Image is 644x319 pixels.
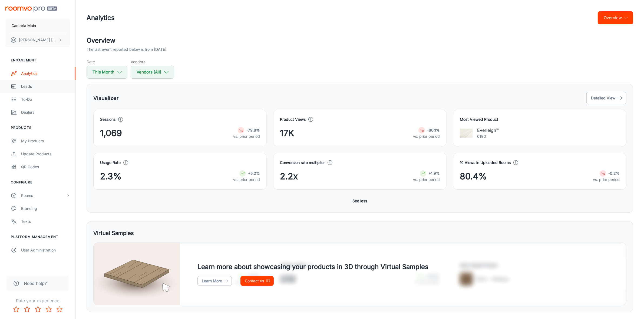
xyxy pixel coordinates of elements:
[93,94,119,102] h5: Visualizer
[87,13,115,23] h1: Analytics
[24,280,47,287] span: Need help?
[21,151,70,157] div: Update Products
[233,177,260,183] p: vs. prior period
[131,66,174,79] button: Vendors (All)
[100,116,115,122] h4: Sessions
[11,304,22,315] button: Rate 1 star
[413,133,440,139] p: vs. prior period
[477,127,499,133] p: Everleigh™
[100,160,121,166] h4: Usage Rate
[197,262,428,272] h4: Learn more about showcasing your products in 3D through Virtual Samples
[246,128,260,132] strong: -79.8%
[21,96,70,102] div: To-do
[87,36,633,45] h2: Overview
[5,33,70,47] button: [PERSON_NAME] [PERSON_NAME]
[22,304,32,315] button: Rate 2 star
[460,127,473,140] img: Everleigh™
[477,133,499,139] p: 0190
[131,59,174,65] h5: Vendors
[460,160,511,166] h4: % Views in Uploaded Rooms
[248,171,260,176] strong: +5.2%
[197,276,232,286] a: Learn More
[598,11,633,24] button: Overview
[4,297,71,304] p: Rate your experience
[5,19,70,33] button: Cambria Main
[87,46,166,52] p: The last event reported below is from [DATE]
[21,109,70,115] div: Dealers
[21,164,70,170] div: QR Codes
[100,170,121,183] span: 2.3%
[351,196,369,206] button: See less
[427,128,440,132] strong: -80.1%
[21,138,70,144] div: My Products
[460,170,487,183] span: 80.4%
[11,23,36,29] p: Cambria Main
[87,66,127,79] button: This Month
[21,206,70,211] div: Branding
[21,247,70,253] div: User Administration
[100,127,122,140] span: 1,069
[21,193,66,199] div: Rooms
[280,116,306,122] h4: Product Views
[280,127,294,140] span: 17K
[21,83,70,89] div: Leads
[93,229,134,237] h5: Virtual Samples
[460,116,620,122] h4: Most Viewed Product
[233,133,260,139] p: vs. prior period
[593,177,620,183] p: vs. prior period
[413,177,440,183] p: vs. prior period
[5,6,57,12] img: Roomvo PRO Beta
[19,37,57,43] p: [PERSON_NAME] [PERSON_NAME]
[32,304,43,315] button: Rate 3 star
[428,171,440,176] strong: +1.9%
[280,170,298,183] span: 2.2x
[240,276,274,286] a: Contact us
[280,160,325,166] h4: Conversion rate multiplier
[21,70,70,76] div: Analytics
[608,171,620,176] strong: -0.2%
[54,304,65,315] button: Rate 5 star
[43,304,54,315] button: Rate 4 star
[87,59,127,65] h5: Date
[21,219,70,224] div: Texts
[586,92,626,104] button: Detailed View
